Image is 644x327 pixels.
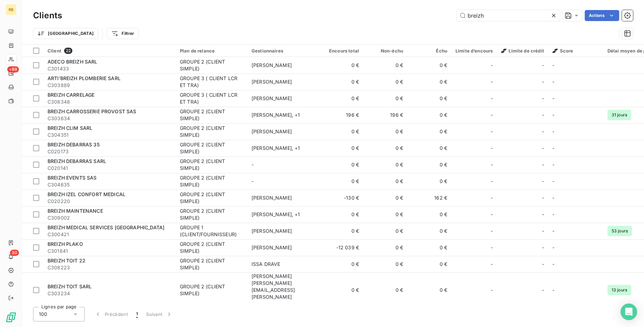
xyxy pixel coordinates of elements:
[48,231,172,238] span: C300421
[491,178,493,185] span: -
[542,145,544,152] span: -
[180,58,243,72] div: GROUPE 2 (CLIENT SIMPLE)
[136,311,138,318] span: 1
[6,68,16,79] a: +99
[48,258,85,263] span: BREIZH TOIT 22
[407,206,451,223] td: 0 €
[48,75,121,81] span: ARTI'BREIZH PLOMBERIE SARL
[552,287,554,293] span: -
[48,132,172,138] span: C304351
[552,79,554,85] span: -
[363,74,407,90] td: 0 €
[319,123,363,140] td: 0 €
[180,48,243,54] div: Plan de relance
[48,158,106,164] span: BREIZH DEBARRAS SARL
[363,272,407,307] td: 0 €
[407,223,451,239] td: 0 €
[48,59,98,65] span: ADECO BREIZH SARL
[252,261,280,267] span: ISSA DRAVE
[48,241,83,247] span: BREIZH PLAKO
[7,66,19,73] span: +99
[252,112,315,118] div: [PERSON_NAME] , + 1
[252,145,315,152] div: [PERSON_NAME] , + 1
[542,261,544,268] span: -
[252,48,315,54] div: Gestionnaires
[319,272,363,307] td: 0 €
[552,112,554,118] span: -
[107,28,139,39] button: Filtrer
[319,256,363,272] td: 0 €
[319,57,363,74] td: 0 €
[319,173,363,190] td: 0 €
[252,128,292,134] span: [PERSON_NAME]
[48,142,100,147] span: BREIZH DEBARRAS 35
[491,228,493,234] span: -
[407,57,451,74] td: 0 €
[542,112,544,118] span: -
[48,48,61,54] span: Client
[552,178,554,184] span: -
[48,175,97,181] span: BREIZH EVENTS SAS
[180,208,243,221] div: GROUPE 2 (CLIENT SIMPLE)
[407,90,451,107] td: 0 €
[501,48,544,54] span: Limite de crédit
[252,62,292,68] span: [PERSON_NAME]
[363,256,407,272] td: 0 €
[552,162,554,167] span: -
[457,10,560,21] input: Rechercher
[491,128,493,135] span: -
[180,241,243,254] div: GROUPE 2 (CLIENT SIMPLE)
[319,223,363,239] td: 0 €
[407,140,451,156] td: 0 €
[456,48,493,54] div: Limite d’encours
[48,65,172,72] span: C301433
[491,95,493,102] span: -
[407,173,451,190] td: 0 €
[552,261,554,267] span: -
[491,194,493,201] span: -
[319,90,363,107] td: 0 €
[252,244,292,250] span: [PERSON_NAME]
[319,74,363,90] td: 0 €
[180,158,243,172] div: GROUPE 2 (CLIENT SIMPLE)
[48,198,172,205] span: C020220
[363,57,407,74] td: 0 €
[319,156,363,173] td: 0 €
[48,290,172,297] span: C303234
[180,283,243,297] div: GROUPE 2 (CLIENT SIMPLE)
[542,194,544,201] span: -
[363,190,407,206] td: 0 €
[180,108,243,122] div: GROUPE 2 (CLIENT SIMPLE)
[48,181,172,188] span: C304635
[363,156,407,173] td: 0 €
[542,228,544,234] span: -
[252,95,292,101] span: [PERSON_NAME]
[252,79,292,85] span: [PERSON_NAME]
[621,304,637,320] div: Open Intercom Messenger
[10,250,19,256] span: 30
[33,9,62,22] h3: Clients
[552,228,554,234] span: -
[48,214,172,221] span: C309002
[319,206,363,223] td: 0 €
[363,173,407,190] td: 0 €
[48,148,172,155] span: C020173
[180,75,243,89] div: GROUPE 3 ( CLIENT LCR ET TRA)
[319,190,363,206] td: -130 €
[39,311,47,318] span: 100
[585,10,619,21] button: Actions
[363,140,407,156] td: 0 €
[180,174,243,188] div: GROUPE 2 (CLIENT SIMPLE)
[552,145,554,151] span: -
[180,125,243,138] div: GROUPE 2 (CLIENT SIMPLE)
[48,165,172,172] span: C020141
[363,206,407,223] td: 0 €
[367,48,403,54] div: Non-échu
[491,62,493,69] span: -
[48,191,125,197] span: BREIZH IZEL CONFORT MEDICAL
[552,128,554,134] span: -
[542,287,544,294] span: -
[491,78,493,85] span: -
[64,48,72,54] span: 22
[542,78,544,85] span: -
